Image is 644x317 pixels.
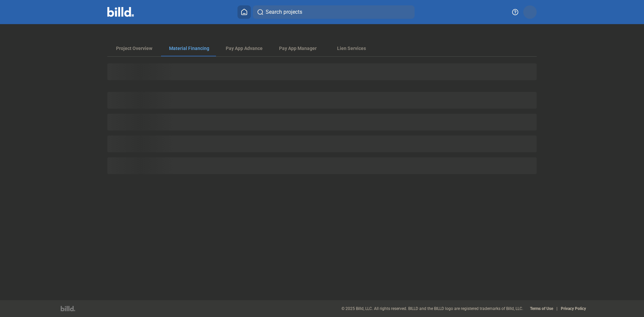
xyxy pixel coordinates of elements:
[107,92,537,109] div: loading
[116,45,152,52] div: Project Overview
[169,45,209,52] div: Material Financing
[266,8,302,16] span: Search projects
[341,306,523,311] p: © 2025 Billd, LLC. All rights reserved. BILLD and the BILLD logo are registered trademarks of Bil...
[530,306,553,311] b: Terms of Use
[226,45,263,52] div: Pay App Advance
[107,114,537,130] div: loading
[107,157,537,174] div: loading
[107,63,537,80] div: loading
[253,5,415,19] button: Search projects
[556,306,557,311] p: |
[61,306,75,311] img: logo
[337,45,366,52] div: Lien Services
[561,306,586,311] b: Privacy Policy
[279,45,317,52] span: Pay App Manager
[107,7,134,17] img: Billd Company Logo
[107,136,537,152] div: loading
